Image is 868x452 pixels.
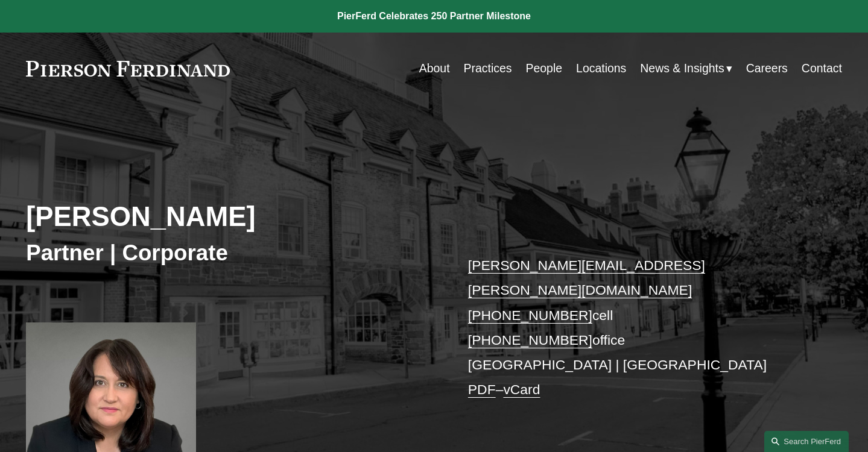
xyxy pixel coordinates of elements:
a: People [526,57,563,80]
a: Contact [802,57,842,80]
h3: Partner | Corporate [26,239,434,266]
a: [PHONE_NUMBER] [468,307,592,323]
a: Practices [464,57,512,80]
a: folder dropdown [640,57,732,80]
span: News & Insights [640,58,724,79]
a: About [419,57,450,80]
a: PDF [468,381,496,397]
a: Search this site [764,431,849,452]
a: Locations [576,57,626,80]
a: vCard [503,381,540,397]
a: [PHONE_NUMBER] [468,332,592,348]
h2: [PERSON_NAME] [26,201,434,234]
p: cell office [GEOGRAPHIC_DATA] | [GEOGRAPHIC_DATA] – [468,253,808,402]
a: [PERSON_NAME][EMAIL_ADDRESS][PERSON_NAME][DOMAIN_NAME] [468,257,705,298]
a: Careers [746,57,788,80]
